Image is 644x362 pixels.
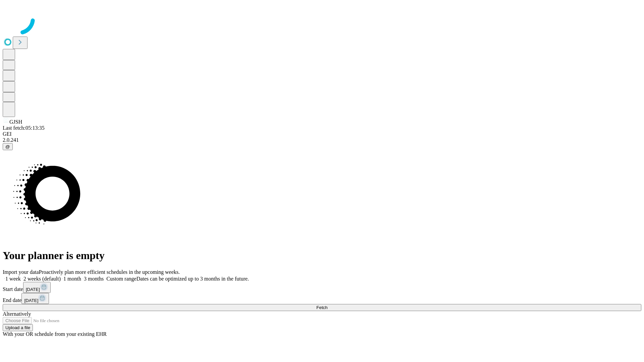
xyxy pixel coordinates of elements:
[39,269,180,275] span: Proactively plan more efficient schedules in the upcoming weeks.
[137,276,249,282] span: Dates can be optimized up to 3 months in the future.
[3,125,45,131] span: Last fetch: 05:13:35
[3,331,107,337] span: With your OR schedule from your existing EHR
[3,311,31,317] span: Alternatively
[26,287,40,292] span: [DATE]
[5,144,10,149] span: @
[9,119,22,125] span: GJSH
[21,293,49,304] button: [DATE]
[3,143,13,150] button: @
[3,131,641,137] div: GEI
[5,276,21,282] span: 1 week
[106,276,136,282] span: Custom range
[316,305,327,310] span: Fetch
[84,276,104,282] span: 3 months
[23,276,61,282] span: 2 weeks (default)
[3,269,39,275] span: Import your data
[24,298,38,303] span: [DATE]
[3,324,33,331] button: Upload a file
[3,304,641,311] button: Fetch
[3,282,641,293] div: Start date
[63,276,81,282] span: 1 month
[3,249,641,262] h1: Your planner is empty
[3,137,641,143] div: 2.0.241
[23,282,51,293] button: [DATE]
[3,293,641,304] div: End date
